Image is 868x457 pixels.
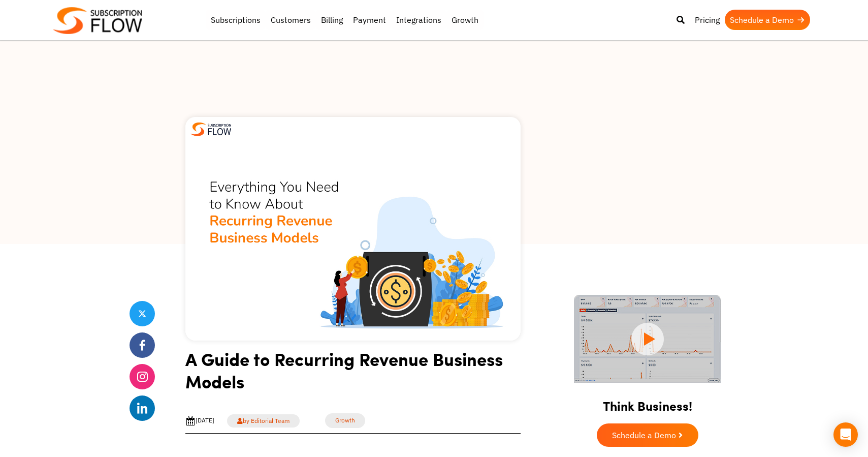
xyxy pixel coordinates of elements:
img: Subscriptionflow [53,7,142,34]
a: Growth [446,10,484,30]
a: by Editorial Team [227,414,300,428]
div: [DATE] [185,416,214,426]
a: Billing [316,10,348,30]
a: Integrations [391,10,446,30]
a: Customers [266,10,316,30]
a: Subscriptions [206,10,266,30]
span: Schedule a Demo [612,431,676,439]
a: Schedule a Demo [597,423,698,447]
h2: Think Business! [556,386,739,418]
a: Growth [325,413,365,428]
img: intro video [574,295,721,383]
h1: A Guide to Recurring Revenue Business Models [185,348,521,400]
a: Payment [348,10,391,30]
a: Pricing [690,10,725,30]
a: Schedule a Demo [725,10,810,30]
img: recurring-revenue-business-models [185,117,521,341]
div: Open Intercom Messenger [833,422,858,447]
